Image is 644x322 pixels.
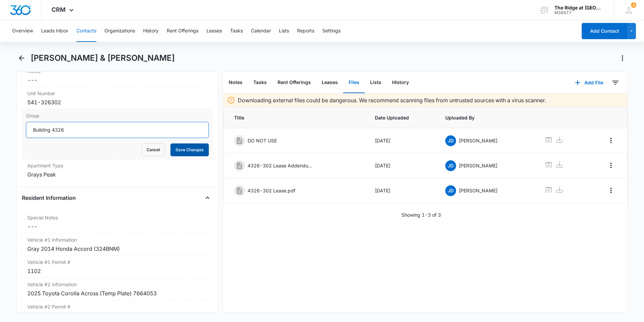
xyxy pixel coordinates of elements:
div: Unit Number541-326302 [22,87,213,109]
button: Cancel [141,143,165,156]
h1: [PERSON_NAME] & [PERSON_NAME] [31,53,175,63]
label: Vehicle #2 Permit # [27,303,207,310]
td: [DATE] [367,153,437,178]
p: Showing 1-3 of 3 [401,211,441,218]
div: Gray 2014 Honda Accord (324BNM) [27,245,207,253]
span: JD [445,135,456,146]
button: Add File [568,75,610,91]
span: Title [234,114,359,121]
h4: Resident Information [22,194,76,202]
dd: --- [27,76,207,84]
button: Contacts [76,20,96,42]
button: Leases [316,72,343,93]
div: Grays Peak [27,170,207,179]
div: Special Notes--- [22,211,213,234]
button: Add Contact [582,23,627,39]
span: 4 [631,2,636,8]
p: [PERSON_NAME] [459,162,497,169]
button: History [143,20,159,42]
div: account id [554,10,604,15]
button: Notes [223,72,248,93]
label: Vehicle #1 Permit # [27,259,207,266]
label: Unit Number [27,90,207,97]
button: Lists [365,72,387,93]
p: [PERSON_NAME] [459,187,497,194]
button: Close [202,192,213,203]
label: Special Notes [27,214,207,221]
div: Vehicle #1 Permit #1102 [22,256,213,278]
div: notifications count [631,2,636,8]
button: History [387,72,414,93]
div: 541-326302 [27,98,207,106]
span: Date Uploaded [375,114,429,121]
button: Rent Offerings [272,72,316,93]
dd: --- [27,222,207,231]
div: 1102 [27,267,207,275]
div: Vehicle #2 Information2025 Toyota Corolla Across (Temp Plate) 7664053 [22,278,213,300]
div: account name [554,5,604,10]
button: Leads Inbox [41,20,68,42]
button: Reports [297,20,314,42]
span: JD [445,185,456,196]
button: Actions [617,53,628,63]
button: Lists [279,20,289,42]
p: DO NOT USE [248,137,277,144]
td: [DATE] [367,178,437,203]
span: Uploaded By [445,114,529,121]
button: Settings [322,20,341,42]
p: Downloading external files could be dangerous. We recommend scanning files from untrusted sources... [238,96,546,104]
label: Apartment Type [27,162,207,169]
span: CRM [52,6,66,13]
button: Calendar [251,20,271,42]
input: Group [26,122,209,138]
label: Vehicle #1 Information [27,236,207,243]
button: Leases [206,20,222,42]
p: 4326-302 Lease.pdf [248,187,295,194]
p: [PERSON_NAME] [459,137,497,144]
button: Save Changes [170,143,209,156]
p: 4326-302 Lease Addendums.pdf [248,162,315,169]
label: Group [26,112,209,119]
button: Overview [12,20,33,42]
button: Filters [610,77,621,88]
span: JD [445,160,456,171]
div: Vehicle #1 InformationGray 2014 Honda Accord (324BNM) [22,234,213,256]
button: Organizations [104,20,135,42]
button: Tasks [230,20,243,42]
button: Overflow Menu [606,135,616,146]
td: [DATE] [367,128,437,153]
div: 2025 Toyota Corolla Across (Temp Plate) 7664053 [27,289,207,297]
label: Vehicle #2 Information [27,281,207,288]
button: Tasks [248,72,272,93]
button: Overflow Menu [606,185,616,196]
div: Apartment TypeGrays Peak [22,159,213,181]
button: Files [343,72,365,93]
button: Back [16,53,27,63]
button: Overflow Menu [606,160,616,171]
div: Notes--- [22,65,213,87]
div: 1103 [27,312,207,320]
button: Rent Offerings [167,20,198,42]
